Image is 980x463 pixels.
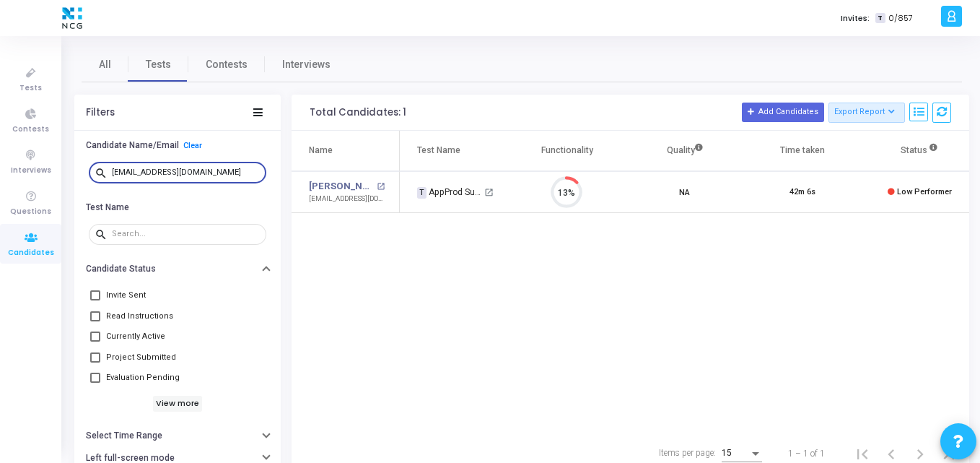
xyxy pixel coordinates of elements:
span: Evaluation Pending [106,369,180,386]
div: Time taken [780,142,825,158]
a: [PERSON_NAME] [309,179,373,194]
span: T [875,13,885,24]
span: Candidates [8,247,54,259]
span: Questions [10,206,51,218]
span: Contests [12,124,49,136]
span: Contests [206,57,248,72]
input: Search... [112,168,261,177]
button: Candidate Status [74,258,281,280]
mat-select: Items per page: [722,449,762,459]
h6: Select Time Range [86,430,162,441]
div: Name [309,142,333,158]
button: Add Candidates [742,103,824,121]
span: Currently Active [106,328,165,345]
button: Export Report [828,103,906,123]
span: 0/857 [888,12,913,25]
span: Low Performer [897,187,952,196]
mat-icon: search [95,166,112,179]
div: 1 – 1 of 1 [788,447,825,460]
mat-icon: open_in_new [484,188,494,197]
button: Candidate Name/EmailClear [74,134,281,157]
th: Test Name [400,131,508,171]
span: All [99,57,111,72]
span: Interviews [282,57,331,72]
h6: Candidate Name/Email [86,140,179,151]
span: Tests [146,57,171,72]
th: Quality [626,131,743,171]
span: Interviews [11,165,51,177]
span: Read Instructions [106,308,173,325]
h6: View more [153,396,203,412]
span: NA [679,185,690,199]
div: 42m 6s [789,186,815,199]
div: Items per page: [659,446,716,459]
div: Filters [86,107,115,118]
mat-icon: search [95,228,112,241]
th: Functionality [508,131,626,171]
span: Invite Sent [106,287,146,304]
div: AppProd Support_NCG_L3 [417,186,482,199]
div: Total Candidates: 1 [310,107,406,118]
img: logo [58,4,86,33]
mat-icon: open_in_new [377,183,385,191]
h6: Test Name [86,202,129,213]
button: Select Time Range [74,425,281,447]
label: Invites: [841,12,870,25]
span: Project Submitted [106,349,176,366]
a: Clear [183,141,202,150]
span: 15 [722,448,732,458]
span: Tests [19,82,42,95]
div: [EMAIL_ADDRESS][DOMAIN_NAME] [309,194,385,204]
h6: Candidate Status [86,264,156,274]
input: Search... [112,230,261,238]
th: Status [861,131,979,171]
button: Test Name [74,196,281,218]
span: T [417,187,426,199]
